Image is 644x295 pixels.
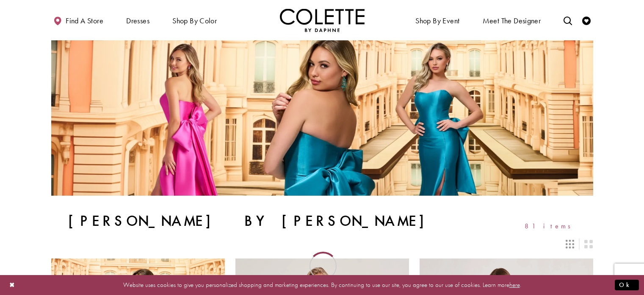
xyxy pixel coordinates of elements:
button: Close Dialog [5,278,19,292]
div: Layout Controls [46,235,598,253]
h1: [PERSON_NAME] by [PERSON_NAME] [68,213,443,230]
span: Shop by color [172,17,217,25]
span: Shop By Event [413,8,462,32]
a: Find a store [51,8,105,32]
span: 81 items [525,222,576,230]
p: Website uses cookies to give you personalized shopping and marketing experiences. By continuing t... [61,279,583,291]
span: Shop by color [170,8,219,32]
a: Visit Home Page [280,8,365,32]
img: Colette by Daphne [280,8,365,32]
span: Switch layout to 3 columns [566,240,574,248]
span: Find a store [66,17,103,25]
span: Meet the designer [483,17,541,25]
a: here [509,281,520,289]
a: Check Wishlist [580,8,593,32]
span: Dresses [126,17,149,25]
span: Dresses [124,8,152,32]
span: Shop By Event [415,17,459,25]
a: Toggle search [561,8,574,32]
button: Submit Dialog [615,280,639,290]
a: Meet the designer [481,8,543,32]
span: Switch layout to 2 columns [584,240,593,248]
